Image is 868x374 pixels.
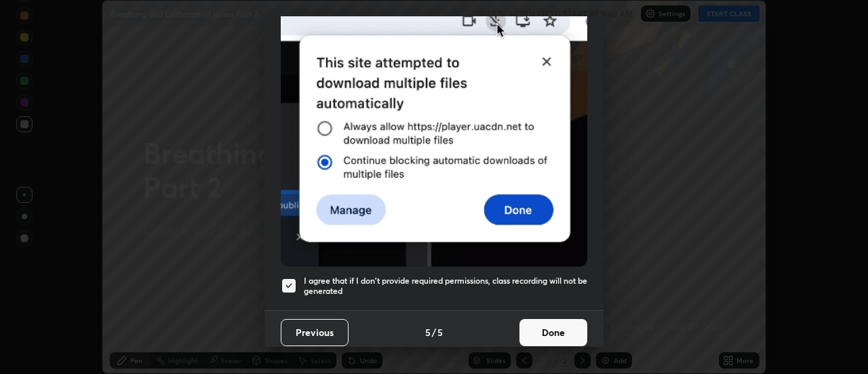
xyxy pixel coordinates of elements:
h4: 5 [425,325,431,339]
button: Previous [281,319,349,346]
h4: 5 [437,325,443,339]
h5: I agree that if I don't provide required permissions, class recording will not be generated [304,276,587,297]
button: Done [519,319,587,346]
h4: / [432,325,436,339]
